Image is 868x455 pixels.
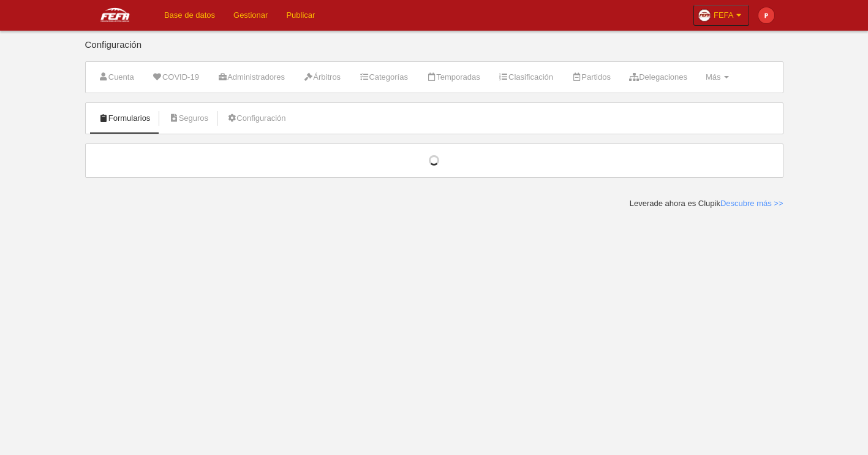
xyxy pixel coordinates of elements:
[146,68,206,86] a: COVID-19
[492,68,560,86] a: Clasificación
[220,109,292,128] a: Configuración
[706,72,721,82] span: Más
[693,5,749,26] a: FEFA
[720,199,783,208] a: Descubre más >>
[85,7,145,22] img: FEFA
[98,155,771,166] div: Cargando
[714,9,734,21] span: FEFA
[92,68,141,86] a: Cuenta
[162,109,215,128] a: Seguros
[296,68,347,86] a: Árbitros
[211,68,292,86] a: Administradores
[758,7,774,23] img: c2l6ZT0zMHgzMCZmcz05JnRleHQ9UCZiZz1lNTM5MzU%3D.png
[630,198,783,209] div: Leverade ahora es Clupik
[352,68,415,86] a: Categorías
[565,68,617,86] a: Partidos
[92,109,157,128] a: Formularios
[622,68,694,86] a: Delegaciones
[85,40,783,61] div: Configuración
[420,68,487,86] a: Temporadas
[699,68,736,86] a: Más
[698,9,711,21] img: Oazxt6wLFNvE.30x30.jpg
